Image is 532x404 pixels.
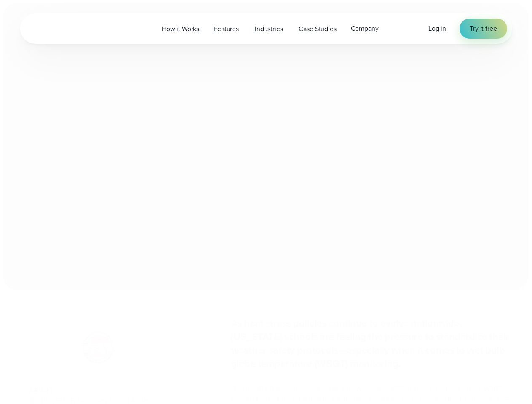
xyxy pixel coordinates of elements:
[255,24,283,34] span: Industries
[428,24,446,34] a: Log in
[291,20,343,37] a: Case Studies
[155,20,206,37] a: How it Works
[299,24,336,34] span: Case Studies
[460,19,507,39] a: Try it free
[351,24,379,34] span: Company
[428,24,446,33] span: Log in
[470,24,497,34] span: Try it free
[162,24,199,34] span: How it Works
[214,24,239,34] span: Features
